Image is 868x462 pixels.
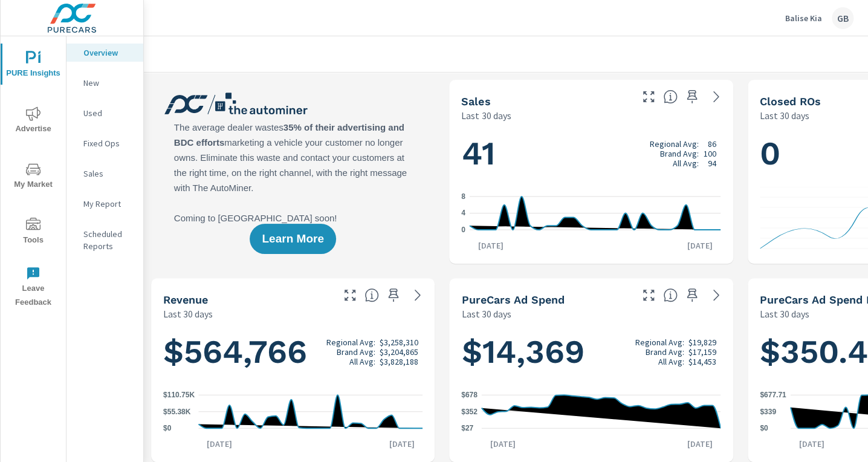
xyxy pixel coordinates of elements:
[688,347,716,357] p: $17,159
[83,137,134,149] p: Fixed Ops
[66,74,143,92] div: New
[832,7,853,29] div: GB
[163,408,191,416] text: $55.38K
[660,149,699,158] p: Brand Avg:
[461,424,473,432] text: $27
[682,87,702,106] span: Save this to your personalized report
[650,139,699,149] p: Regional Avg:
[663,288,678,302] span: Total cost of media for all PureCars channels for the selected dealership group over the selected...
[688,337,716,347] p: $19,829
[384,285,403,305] span: Save this to your personalized report
[66,44,143,62] div: Overview
[461,95,490,108] h5: Sales
[679,239,721,252] p: [DATE]
[708,158,716,168] p: 94
[707,285,726,305] a: See more details in report
[688,357,716,366] p: $14,453
[364,288,379,302] span: Total sales revenue over the selected date range. [Source: This data is sourced from the dealer’s...
[639,285,658,305] button: Make Fullscreen
[4,162,62,192] span: My Market
[461,133,721,174] h1: 41
[708,139,716,149] p: 86
[163,293,208,306] h5: Revenue
[760,424,768,432] text: $0
[83,47,134,59] p: Overview
[250,224,335,254] button: Learn More
[1,36,66,314] div: nav menu
[639,87,658,106] button: Make Fullscreen
[337,347,375,357] p: Brand Avg:
[83,168,134,180] p: Sales
[379,347,418,357] p: $3,204,865
[482,438,524,450] p: [DATE]
[760,408,776,416] text: $339
[461,391,478,399] text: $678
[4,106,62,136] span: Advertise
[461,192,465,201] text: 8
[66,134,143,152] div: Fixed Ops
[4,266,62,310] span: Leave Feedback
[790,438,832,450] p: [DATE]
[66,225,143,255] div: Scheduled Reports
[163,424,172,432] text: $0
[349,357,375,366] p: All Avg:
[461,307,511,321] p: Last 30 days
[635,337,684,347] p: Regional Avg:
[461,209,465,218] text: 4
[673,158,699,168] p: All Avg:
[461,226,465,234] text: 0
[461,293,564,306] h5: PureCars Ad Spend
[461,408,478,416] text: $352
[262,233,323,244] span: Learn More
[340,285,360,305] button: Make Fullscreen
[707,87,726,106] a: See more details in report
[470,239,512,252] p: [DATE]
[4,51,62,80] span: PURE Insights
[83,77,134,89] p: New
[163,331,423,373] h1: $564,766
[83,198,134,210] p: My Report
[682,285,702,305] span: Save this to your personalized report
[658,357,684,366] p: All Avg:
[760,391,786,399] text: $677.71
[760,108,809,123] p: Last 30 days
[379,357,418,366] p: $3,828,188
[198,438,241,450] p: [DATE]
[66,104,143,122] div: Used
[163,307,213,321] p: Last 30 days
[785,13,822,24] p: Balise Kia
[461,331,721,373] h1: $14,369
[379,337,418,347] p: $3,258,310
[66,195,143,213] div: My Report
[163,391,195,399] text: $110.75K
[760,307,809,321] p: Last 30 days
[645,347,684,357] p: Brand Avg:
[380,438,423,450] p: [DATE]
[83,228,134,252] p: Scheduled Reports
[704,149,716,158] p: 100
[461,108,511,123] p: Last 30 days
[408,285,427,305] a: See more details in report
[66,164,143,183] div: Sales
[760,95,821,108] h5: Closed ROs
[4,218,62,247] span: Tools
[83,107,134,119] p: Used
[326,337,375,347] p: Regional Avg:
[663,89,678,104] span: Number of vehicles sold by the dealership over the selected date range. [Source: This data is sou...
[679,438,721,450] p: [DATE]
